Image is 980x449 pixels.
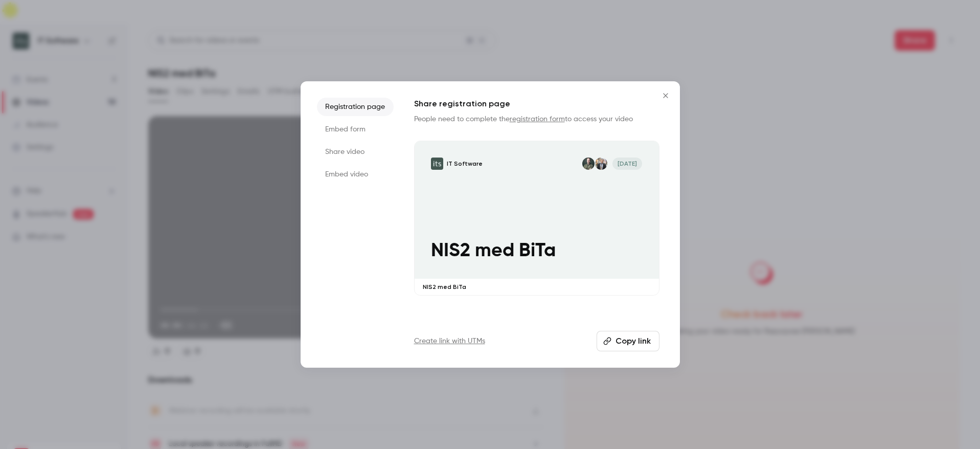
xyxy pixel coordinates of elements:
p: NIS2 med BiTa [431,240,643,262]
li: Share video [317,143,394,161]
h1: Share registration page [414,98,659,110]
span: [DATE] [612,158,643,170]
img: Anders Brunberg [595,158,607,170]
p: IT Software [447,160,483,168]
button: Copy link [597,331,659,351]
a: Create link with UTMs [414,336,485,346]
li: Registration page [317,98,394,116]
a: registration form [510,116,565,123]
img: NIS2 med BiTa [431,158,443,170]
p: People need to complete the to access your video [414,114,659,124]
p: NIS2 med BiTa [423,283,651,291]
button: Close [655,85,676,106]
img: Kenny Sandberg [582,158,595,170]
li: Embed video [317,165,394,184]
li: Embed form [317,120,394,139]
a: NIS2 med BiTa IT SoftwareAnders BrunbergKenny Sandberg[DATE]NIS2 med BiTaNIS2 med BiTa [414,141,659,296]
